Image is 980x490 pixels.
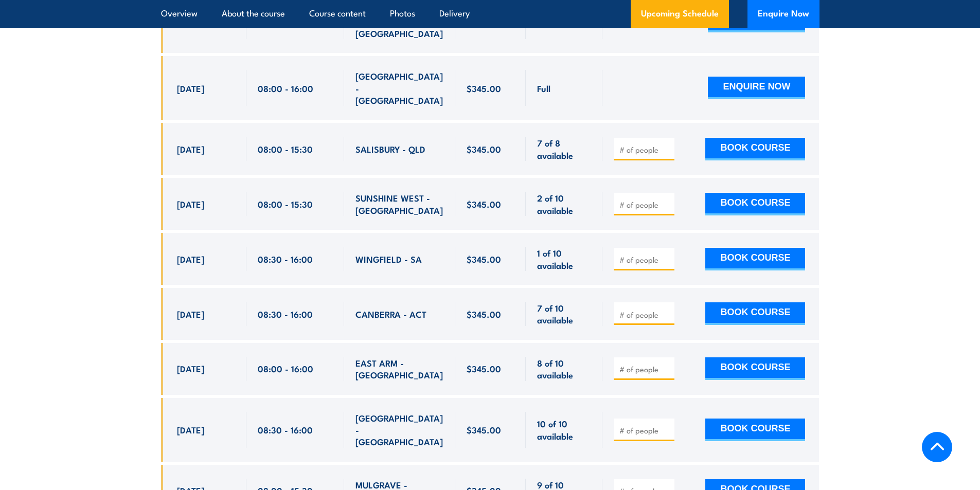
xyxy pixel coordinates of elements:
span: 08:00 - 16:00 [258,82,313,94]
span: Full [537,82,550,94]
span: [DATE] [177,362,204,374]
input: # of people [619,144,671,155]
input: # of people [619,425,671,435]
span: 08:30 - 16:00 [258,308,313,320]
span: 8 of 10 available [537,357,591,381]
span: 10 of 10 available [537,418,591,442]
button: BOOK COURSE [705,302,805,325]
span: $345.00 [467,362,501,374]
span: [GEOGRAPHIC_DATA] - [GEOGRAPHIC_DATA] [355,70,444,106]
span: 08:00 - 15:30 [258,198,313,210]
input: # of people [619,364,671,374]
span: 7 of 10 available [537,302,591,326]
span: WINGFIELD - SA [355,253,422,265]
span: 08:00 - 15:30 [258,143,313,155]
span: [DATE] [177,424,204,435]
span: [GEOGRAPHIC_DATA] - [GEOGRAPHIC_DATA] [355,412,444,448]
span: $345.00 [467,424,501,435]
span: [DATE] [177,82,204,94]
input: # of people [619,310,671,320]
span: EAST ARM - [GEOGRAPHIC_DATA] [355,357,444,381]
span: $345.00 [467,82,501,94]
span: [DATE] [177,308,204,320]
span: 08:30 - 16:00 [258,253,313,265]
span: [DATE] [177,253,204,265]
span: 2 of 10 available [537,192,591,216]
input: # of people [619,255,671,265]
span: [GEOGRAPHIC_DATA] - [GEOGRAPHIC_DATA] [355,3,444,39]
button: BOOK COURSE [705,248,805,270]
span: $345.00 [467,198,501,210]
button: ENQUIRE NOW [708,77,805,99]
span: SUNSHINE WEST - [GEOGRAPHIC_DATA] [355,192,444,216]
span: 1 of 10 available [537,247,591,271]
button: BOOK COURSE [705,419,805,441]
span: [DATE] [177,143,204,155]
input: # of people [619,199,671,210]
span: 08:30 - 16:00 [258,424,313,435]
button: BOOK COURSE [705,138,805,160]
span: $345.00 [467,143,501,155]
span: [DATE] [177,198,204,210]
span: CANBERRA - ACT [355,308,426,320]
button: BOOK COURSE [705,193,805,215]
span: $345.00 [467,253,501,265]
span: $345.00 [467,308,501,320]
button: BOOK COURSE [705,357,805,380]
span: 08:00 - 16:00 [258,362,313,374]
span: SALISBURY - QLD [355,143,425,155]
span: 7 of 8 available [537,137,591,161]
